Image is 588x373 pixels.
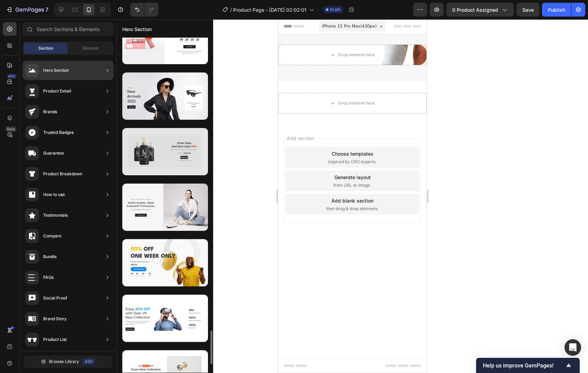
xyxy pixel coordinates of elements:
[38,45,53,51] span: Section
[522,7,534,13] span: Save
[43,108,57,115] div: Brands
[278,19,427,373] iframe: Design area
[43,170,82,177] div: Product Breakdown
[452,6,498,13] span: 0 product assigned
[233,6,306,13] span: Product Page - [DATE] 02:02:01
[5,126,17,132] div: Beta
[516,3,539,17] button: Save
[483,361,573,370] button: Show survey - Help us improve GemPages!
[548,6,565,13] div: Publish
[49,359,79,365] span: Browse Library
[230,6,232,13] span: /
[43,129,74,136] div: Trusted Badges
[330,7,340,13] span: Draft
[483,362,565,369] span: Help us improve GemPages!
[3,3,51,17] button: 7
[446,3,514,17] button: 0 product assigned
[43,336,67,343] div: Product List
[43,233,61,239] div: Compare
[542,3,571,17] button: Publish
[43,274,54,281] div: FAQs
[7,73,17,79] div: 450
[43,191,65,198] div: How to use
[82,358,95,365] div: 450
[43,67,69,74] div: Hero Section
[43,295,67,302] div: Social Proof
[43,253,57,260] div: Bundle
[565,339,581,356] div: Open Intercom Messenger
[43,88,71,95] div: Product Detail
[130,3,158,17] div: Undo/Redo
[45,6,48,14] p: 7
[83,45,98,51] span: Element
[24,355,112,368] button: Browse Library450
[43,212,68,219] div: Testimonials
[22,22,114,36] input: Search Sections & Elements
[43,315,67,322] div: Brand Story
[43,150,64,157] div: Guarantee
